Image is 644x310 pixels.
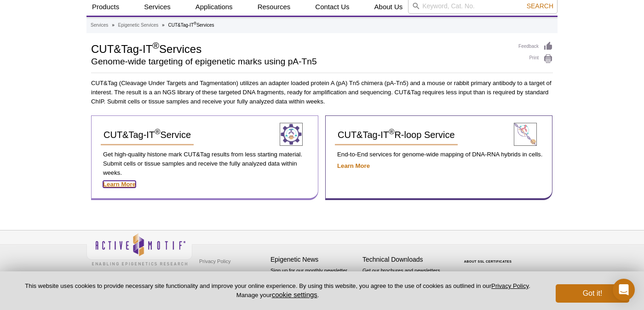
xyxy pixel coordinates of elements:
p: Get high-quality histone mark CUT&Tag results from less starting material. Submit cells or tissue... [101,150,309,178]
sup: ® [152,40,159,51]
sup: ® [389,128,394,137]
a: Privacy Policy [197,254,233,268]
li: » [162,23,165,28]
h4: Technical Downloads [362,256,450,264]
h2: Genome-wide targeting of epigenetic marks using pA-Tn5 [91,57,509,66]
a: CUT&Tag-IT®Service [101,125,194,145]
li: » [112,23,115,28]
span: CUT&Tag-IT R-loop Service [338,130,455,140]
span: Search [527,2,553,10]
div: Open Intercom Messenger [613,279,635,301]
table: Click to Verify - This site chose Symantec SSL for secure e-commerce and confidential communicati... [454,247,523,267]
p: Sign up for our monthly newsletter highlighting recent publications in the field of epigenetics. [270,267,358,298]
p: CUT&Tag (Cleavage Under Targets and Tagmentation) utilizes an adapter loaded protein A (pA) Tn5 c... [91,79,553,106]
h4: Epigenetic News [270,256,358,264]
a: Epigenetic Services [118,21,158,29]
a: Print [518,54,553,64]
a: Privacy Policy [491,282,529,289]
button: Got it! [556,284,629,303]
a: Learn More [103,181,136,188]
a: CUT&Tag-IT®R-loop Service [335,125,458,145]
img: CUT&Tag-IT® Service [280,123,303,146]
img: Active Motif, [86,230,192,268]
a: ABOUT SSL CERTIFICATES [464,260,512,263]
a: Services [91,21,108,29]
a: Terms & Conditions [197,268,245,282]
sup: ® [155,128,160,137]
button: cookie settings [272,291,317,299]
span: CUT&Tag-IT Service [103,130,191,140]
sup: ® [194,21,196,26]
a: Feedback [518,41,553,52]
p: End-to-End services for genome-wide mapping of DNA-RNA hybrids in cells. [335,150,543,159]
button: Search [524,2,556,10]
li: CUT&Tag-IT Services [168,23,214,28]
img: CUT&Tag-IT® Service [514,123,537,146]
a: Learn More [337,162,370,169]
p: Get our brochures and newsletters, or request them by mail. [362,267,450,290]
h1: CUT&Tag-IT Services [91,41,509,55]
p: This website uses cookies to provide necessary site functionality and improve your online experie... [15,282,540,299]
